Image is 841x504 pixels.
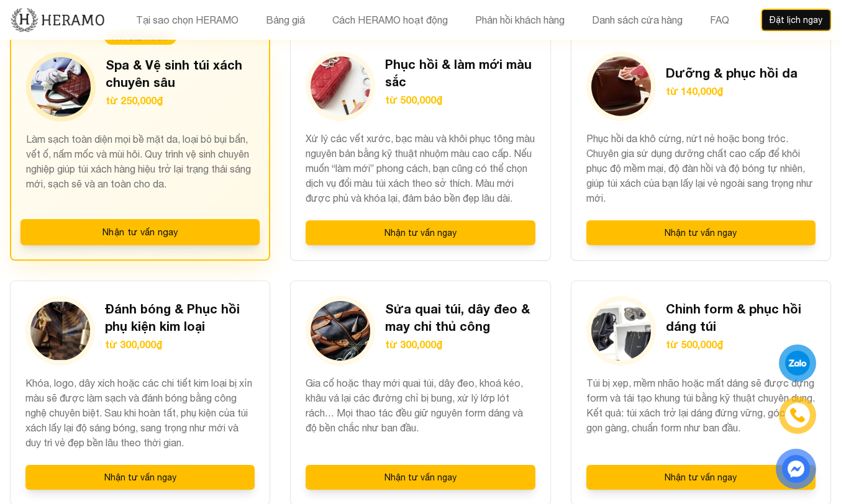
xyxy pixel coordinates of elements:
button: FAQ [706,12,733,28]
h3: Spa & Vệ sinh túi xách chuyên sâu [106,56,254,91]
button: Nhận tư vấn ngay [25,465,255,490]
p: Xử lý các vết xước, bạc màu và khôi phục tông màu nguyên bản bằng kỹ thuật nhuộm màu cao cấp. Nếu... [306,131,535,205]
button: Bảng giá [262,12,309,28]
button: Nhận tư vấn ngay [306,465,535,490]
button: Phản hồi khách hàng [471,12,568,28]
img: new-logo.3f60348b.png [10,7,105,33]
h3: Chỉnh form & phục hồi dáng túi [666,300,816,335]
p: Phục hồi da khô cứng, nứt nẻ hoặc bong tróc. Chuyên gia sử dụng dưỡng chất cao cấp để khôi phục đ... [586,131,816,205]
button: Nhận tư vấn ngay [306,220,535,245]
button: Nhận tư vấn ngay [20,219,260,245]
button: Đặt lịch ngay [761,9,831,31]
img: Chỉnh form & phục hồi dáng túi [591,301,651,361]
p: Túi bị xẹp, mềm nhão hoặc mất dáng sẽ được dựng form và tái tạo khung túi bằng kỹ thuật chuyên dụ... [586,376,816,450]
button: Danh sách cửa hàng [588,12,686,28]
h3: Phục hồi & làm mới màu sắc [385,55,535,90]
h3: Sửa quai túi, dây đeo & may chỉ thủ công [385,300,535,335]
button: Tại sao chọn HERAMO [132,12,242,28]
p: Khóa, logo, dây xích hoặc các chi tiết kim loại bị xỉn màu sẽ được làm sạch và đánh bóng bằng côn... [25,376,255,450]
img: Spa & Vệ sinh túi xách chuyên sâu [31,57,91,117]
p: từ 500,000₫ [666,337,816,352]
button: Nhận tư vấn ngay [586,220,816,245]
img: Đánh bóng & Phục hồi phụ kiện kim loại [30,301,90,361]
img: Dưỡng & phục hồi da [591,56,651,116]
img: Sửa quai túi, dây đeo & may chỉ thủ công [311,301,370,361]
button: Nhận tư vấn ngay [586,465,816,490]
h3: Dưỡng & phục hồi da [666,64,798,81]
p: từ 300,000₫ [385,337,535,352]
img: Phục hồi & làm mới màu sắc [311,56,370,116]
a: phone-icon [780,398,814,432]
p: từ 300,000₫ [105,337,255,352]
p: từ 500,000₫ [385,92,535,107]
button: Cách HERAMO hoạt động [329,12,452,28]
img: phone-icon [789,407,806,423]
p: Gia cố hoặc thay mới quai túi, dây đeo, khoá kéo, khâu vá lại các đường chỉ bị bung, xử lý lớp ló... [306,376,535,450]
h3: Đánh bóng & Phục hồi phụ kiện kim loại [105,300,255,335]
p: từ 250,000₫ [106,93,254,108]
p: Làm sạch toàn diện mọi bề mặt da, loại bỏ bụi bẩn, vết ố, nấm mốc và mùi hôi. Quy trình vệ sinh c... [26,132,254,205]
p: từ 140,000₫ [666,84,798,99]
